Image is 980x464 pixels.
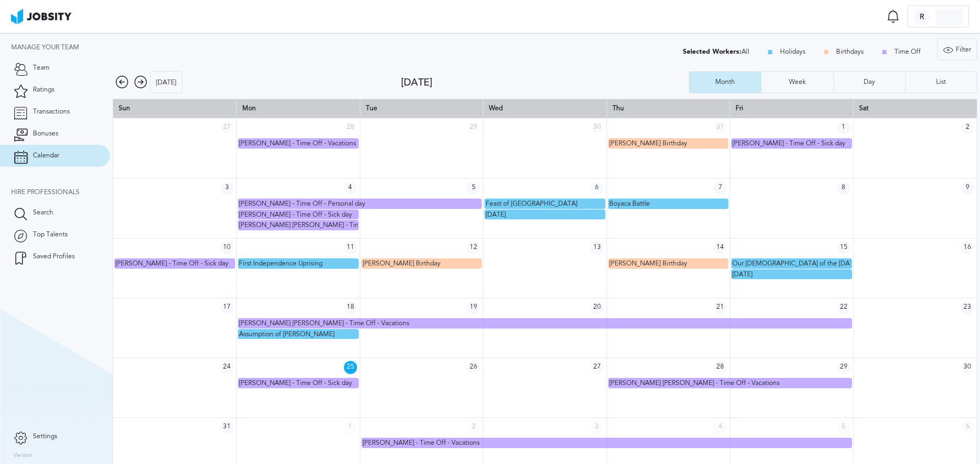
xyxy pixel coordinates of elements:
span: 12 [467,241,480,254]
span: [PERSON_NAME] [PERSON_NAME] - Time Off - Sick day [239,221,405,229]
span: Assumption of [PERSON_NAME] [239,330,335,338]
span: 16 [961,241,974,254]
span: Calendar [33,152,59,160]
span: 8 [837,182,850,195]
span: [PERSON_NAME] Birthday [609,259,687,267]
span: Search [33,209,53,217]
span: Ratings [33,86,54,94]
span: Thu [612,104,624,112]
div: [DATE] [401,77,689,88]
span: 22 [837,301,850,314]
span: 25 [344,361,357,374]
div: All [683,48,749,56]
span: 6 [961,421,974,434]
span: 27 [591,361,604,374]
span: [PERSON_NAME] - Time Off - Sick day [239,211,352,218]
span: 31 [220,421,233,434]
span: 13 [591,241,604,254]
span: 28 [344,121,357,134]
div: Selected Workers: [683,48,742,55]
span: 3 [591,421,604,434]
span: [PERSON_NAME] [PERSON_NAME] - Time Off - Vacations [239,319,409,327]
span: 31 [714,121,727,134]
span: 3 [220,182,233,195]
span: [PERSON_NAME] - Time Off - Sick day [732,139,845,147]
span: 24 [220,361,233,374]
img: ab4bad089aa723f57921c736e9817d99.png [11,9,71,24]
span: Top Talents [33,231,68,239]
span: 7 [714,182,727,195]
span: [DATE] [732,270,753,278]
span: Saved Profiles [33,253,75,261]
span: 6 [591,182,604,195]
span: Settings [33,433,57,440]
span: 26 [467,361,480,374]
div: R [914,9,930,25]
span: Fri [736,104,743,112]
label: Version: [14,452,34,459]
span: [PERSON_NAME] - Time Off - Personal day [239,200,365,207]
span: 1 [344,421,357,434]
div: Week [783,78,811,86]
span: Sat [859,104,868,112]
div: [DATE] [151,72,182,94]
span: 5 [837,421,850,434]
span: Wed [489,104,503,112]
span: 2 [961,121,974,134]
span: Tue [366,104,377,112]
div: Manage your team [11,44,110,52]
span: 4 [714,421,727,434]
span: 21 [714,301,727,314]
span: Our [DEMOGRAPHIC_DATA] of the [DATE] [732,259,859,267]
span: 20 [591,301,604,314]
span: [PERSON_NAME] Birthday [609,139,687,147]
span: 27 [220,121,233,134]
span: Bonuses [33,130,58,138]
span: [PERSON_NAME] [PERSON_NAME] - Time Off - Vacations [609,379,779,387]
span: 5 [467,182,480,195]
span: 23 [961,301,974,314]
span: 17 [220,301,233,314]
span: 4 [344,182,357,195]
button: Day [833,71,905,93]
button: List [905,71,977,93]
div: Filter [938,39,977,61]
button: Week [761,71,833,93]
span: 1 [837,121,850,134]
span: [DATE] [486,211,506,218]
span: 14 [714,241,727,254]
div: List [931,78,951,86]
div: Day [858,78,881,86]
button: [DATE] [150,71,182,93]
span: [PERSON_NAME] - Time Off - Sick day [239,379,352,387]
div: Month [710,78,740,86]
button: R [907,5,969,27]
span: 29 [837,361,850,374]
span: 29 [467,121,480,134]
span: Boyaca Battle [609,200,650,207]
span: 30 [591,121,604,134]
span: 9 [961,182,974,195]
span: Mon [242,104,256,112]
span: [PERSON_NAME] - Time Off - Vacations [363,439,480,446]
button: Month [689,71,761,93]
span: Team [33,64,49,72]
span: Feast of [GEOGRAPHIC_DATA] [486,200,577,207]
span: [PERSON_NAME] - Time Off - Sick day [115,259,229,267]
span: 30 [961,361,974,374]
span: 10 [220,241,233,254]
button: Filter [937,38,977,60]
span: Transactions [33,108,70,116]
span: 19 [467,301,480,314]
span: 18 [344,301,357,314]
span: 2 [467,421,480,434]
span: 28 [714,361,727,374]
span: [PERSON_NAME] Birthday [363,259,441,267]
span: First Independence Uprising [239,259,322,267]
span: [PERSON_NAME] - Time Off - Vacations [239,139,356,147]
div: Hire Professionals [11,189,110,196]
span: 11 [344,241,357,254]
span: 15 [837,241,850,254]
span: Sun [119,104,130,112]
